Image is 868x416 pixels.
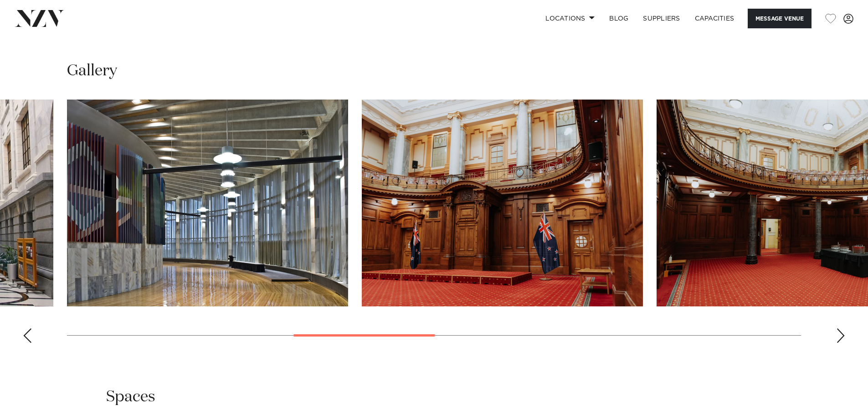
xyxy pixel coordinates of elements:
[67,100,348,306] swiper-slide: 5 / 13
[106,387,155,407] h2: Spaces
[15,10,64,26] img: nzv-logo.png
[538,9,602,28] a: Locations
[688,9,742,28] a: Capacities
[636,9,687,28] a: SUPPLIERS
[67,61,117,81] h2: Gallery
[362,100,643,306] swiper-slide: 6 / 13
[748,9,812,28] button: Message Venue
[602,9,636,28] a: BLOG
